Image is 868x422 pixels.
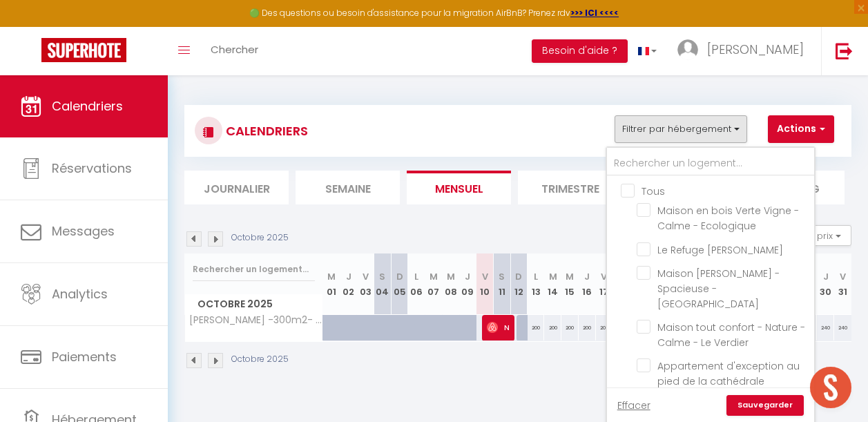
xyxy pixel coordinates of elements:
abbr: M [549,270,557,283]
p: Octobre 2025 [231,231,289,244]
th: 03 [357,253,374,315]
button: Besoin d'aide ? [532,39,628,63]
th: 17 [596,253,613,315]
abbr: V [363,270,369,283]
th: 11 [493,253,510,315]
abbr: J [465,270,470,283]
span: Calendriers [52,97,123,115]
img: ... [677,39,698,60]
th: 06 [408,253,425,315]
span: Octobre 2025 [185,294,322,314]
button: Filtrer par hébergement [615,115,747,143]
abbr: V [482,270,488,283]
th: 14 [544,253,561,315]
a: Chercher [200,27,269,75]
abbr: D [396,270,403,283]
abbr: M [566,270,574,283]
th: 31 [834,253,851,315]
abbr: D [515,270,522,283]
abbr: V [840,270,846,283]
th: 04 [374,253,392,315]
span: [PERSON_NAME] [707,41,804,58]
th: 15 [561,253,579,315]
th: 12 [510,253,528,315]
li: Mensuel [407,171,511,204]
th: 05 [391,253,408,315]
li: Journalier [184,171,289,204]
div: 200 [579,315,596,341]
abbr: M [430,270,438,283]
abbr: S [499,270,505,283]
span: Analytics [52,285,108,303]
img: logout [836,42,853,59]
th: 13 [528,253,545,315]
span: [PERSON_NAME] -300m2- [GEOGRAPHIC_DATA] [187,315,325,325]
span: Réservations [52,160,132,177]
th: 07 [425,253,443,315]
button: Actions [768,115,834,143]
span: Messages [52,222,115,240]
div: 200 [544,315,561,341]
th: 30 [817,253,834,315]
p: Octobre 2025 [231,353,289,366]
div: 240 [817,315,834,341]
div: 240 [834,315,851,341]
input: Rechercher un logement... [193,257,315,282]
abbr: L [414,270,418,283]
th: 09 [459,253,476,315]
a: >>> ICI <<<< [570,7,619,19]
span: Maison en bois Verte Vigne - Calme - Ecologique [657,204,799,233]
th: 10 [476,253,494,315]
div: 200 [561,315,579,341]
span: Maison tout confort - Nature - Calme - Le Verdier [657,320,805,349]
h3: CALENDRIERS [222,115,308,146]
th: 01 [323,253,340,315]
a: Sauvegarder [726,395,804,416]
abbr: J [823,270,829,283]
li: Trimestre [518,171,622,204]
div: 200 [528,315,545,341]
th: 16 [579,253,596,315]
input: Rechercher un logement... [607,151,814,176]
th: 08 [442,253,459,315]
img: Super Booking [41,38,126,62]
abbr: M [327,270,336,283]
abbr: J [584,270,590,283]
th: 02 [340,253,357,315]
span: Chercher [211,42,258,57]
a: Effacer [617,398,650,413]
abbr: V [601,270,607,283]
span: Paiements [52,348,117,365]
abbr: M [447,270,455,283]
div: 200 [596,315,613,341]
span: Non merci Soum [487,314,509,341]
li: Semaine [296,171,400,204]
abbr: J [346,270,351,283]
span: Appartement d'exception au pied de la cathédrale [657,359,800,388]
abbr: S [379,270,385,283]
a: ... [PERSON_NAME] [667,27,821,75]
div: Open chat [810,367,851,408]
span: Maison [PERSON_NAME] - Spacieuse - [GEOGRAPHIC_DATA] [657,267,780,311]
abbr: L [534,270,538,283]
